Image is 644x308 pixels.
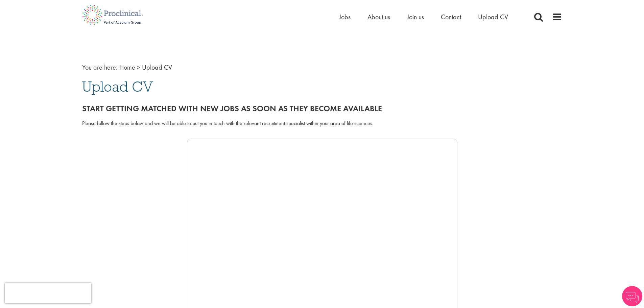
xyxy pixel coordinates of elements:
div: Please follow the steps below and we will be able to put you in touch with the relevant recruitme... [82,120,562,127]
a: Contact [441,13,461,21]
a: breadcrumb link [119,63,135,72]
span: You are here: [82,63,118,72]
span: > [137,63,140,72]
span: Upload CV [82,77,153,96]
h2: Start getting matched with new jobs as soon as they become available [82,104,562,113]
a: Jobs [339,13,351,21]
a: About us [367,13,390,21]
img: Chatbot [622,286,642,306]
span: Upload CV [142,63,172,72]
iframe: reCAPTCHA [5,283,91,303]
a: Upload CV [478,13,508,21]
a: Join us [407,13,424,21]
